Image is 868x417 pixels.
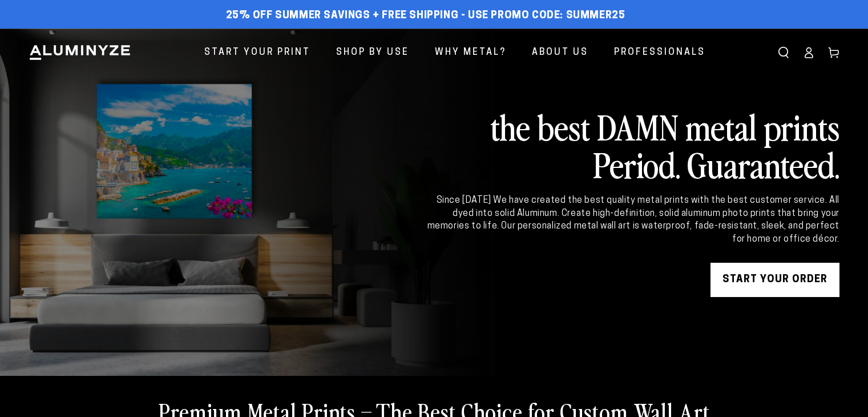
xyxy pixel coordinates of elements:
[29,44,131,61] img: Aluminyze
[196,38,319,68] a: Start Your Print
[532,45,588,61] span: About Us
[336,45,409,61] span: Shop By Use
[605,38,714,68] a: Professionals
[425,194,839,246] div: Since [DATE] We have created the best quality metal prints with the best customer service. All dy...
[425,107,839,183] h2: the best DAMN metal prints Period. Guaranteed.
[426,38,515,68] a: Why Metal?
[435,45,506,61] span: Why Metal?
[710,263,839,297] a: START YOUR Order
[771,40,796,65] summary: Search our site
[204,45,310,61] span: Start Your Print
[226,10,625,22] span: 25% off Summer Savings + Free Shipping - Use Promo Code: SUMMER25
[523,38,597,68] a: About Us
[614,45,705,61] span: Professionals
[328,38,418,68] a: Shop By Use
